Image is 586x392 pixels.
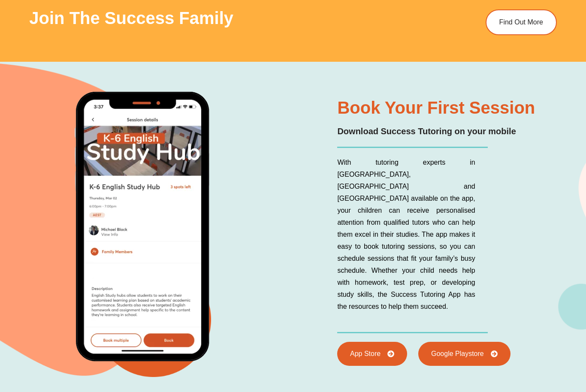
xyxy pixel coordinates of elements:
[337,157,475,313] p: With tutoring experts in [GEOGRAPHIC_DATA], [GEOGRAPHIC_DATA] and [GEOGRAPHIC_DATA] available on ...
[431,350,484,357] span: Google Playstore
[350,350,381,357] span: App Store
[337,125,552,138] h2: Download Success Tutoring on your mobile
[337,99,552,116] h2: Book Your First Session
[29,9,444,27] h2: Join The Success Family
[485,9,556,35] a: Find Out More
[337,342,407,366] a: App Store
[418,342,510,366] a: Google Playstore
[543,351,586,392] iframe: Chat Widget
[499,19,543,26] span: Find Out More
